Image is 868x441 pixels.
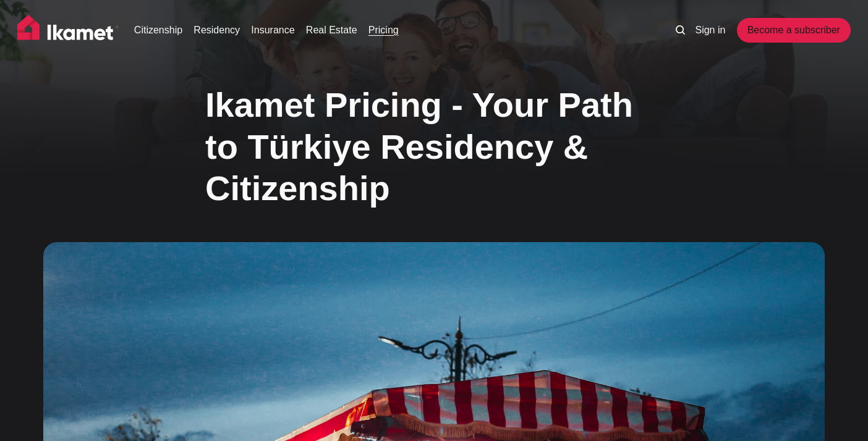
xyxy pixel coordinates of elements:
[368,23,399,38] a: Pricing
[251,23,294,38] a: Insurance
[737,18,851,43] a: Become a subscriber
[134,23,182,38] a: Citizenship
[306,23,357,38] a: Real Estate
[695,23,725,38] a: Sign in
[194,23,240,38] a: Residency
[17,15,119,46] img: Ikamet home
[205,84,663,209] h1: Ikamet Pricing - Your Path to Türkiye Residency & Citizenship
